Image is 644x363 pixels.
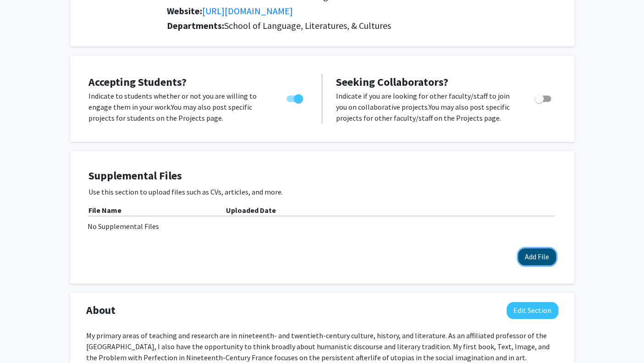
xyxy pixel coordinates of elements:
p: Indicate to students whether or not you are willing to engage them in your work. You may also pos... [88,90,269,123]
a: Opens in a new tab [202,5,293,17]
button: Edit About [506,302,558,319]
button: Add File [518,248,556,265]
p: Indicate if you are looking for other faculty/staff to join you on collaborative projects. You ma... [336,90,517,123]
span: School of Language, Literatures, & Cultures [224,20,391,31]
div: Toggle [283,90,308,104]
h4: Supplemental Files [88,169,556,183]
div: No Supplemental Files [88,221,557,232]
h2: Website: [167,6,558,17]
span: About [86,302,116,318]
b: File Name [88,206,121,215]
b: Uploaded Date [226,206,276,215]
h2: Departments: [160,20,565,31]
iframe: Chat [7,322,39,356]
div: Toggle [531,90,556,104]
span: Accepting Students? [88,75,187,89]
span: Seeking Collaborators? [336,75,448,89]
p: Use this section to upload files such as CVs, articles, and more. [88,186,556,197]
